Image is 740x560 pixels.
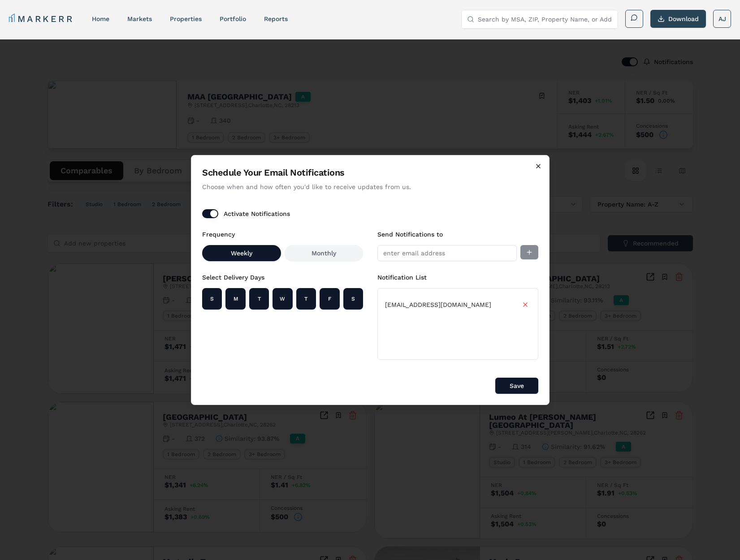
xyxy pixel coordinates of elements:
[343,288,363,310] button: Select S for weekly notifications
[202,166,538,179] h2: Schedule Your Email Notifications
[273,288,292,310] button: Select W for weekly notifications
[495,378,538,394] button: Save
[202,182,538,191] p: Choose when and how often you'd like to receive updates from us.
[202,288,222,310] button: Select S for weekly notifications
[296,288,316,310] button: Select T for weekly notifications
[377,245,517,261] input: enter email address
[249,288,268,310] button: Select T for weekly notifications
[520,299,531,310] button: Remove ajenkins@markerr.com
[377,274,427,281] label: Notification List
[284,245,363,261] button: Monthly
[320,288,339,310] button: Select F for weekly notifications
[202,245,281,261] button: Weekly
[224,211,290,217] label: Activate Notifications
[377,231,443,238] label: Send Notifications to
[202,274,264,281] label: Select Delivery Days
[202,231,235,238] label: Frequency
[225,288,245,310] button: Select M for weekly notifications
[385,300,491,309] span: ajenkins@markerr.com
